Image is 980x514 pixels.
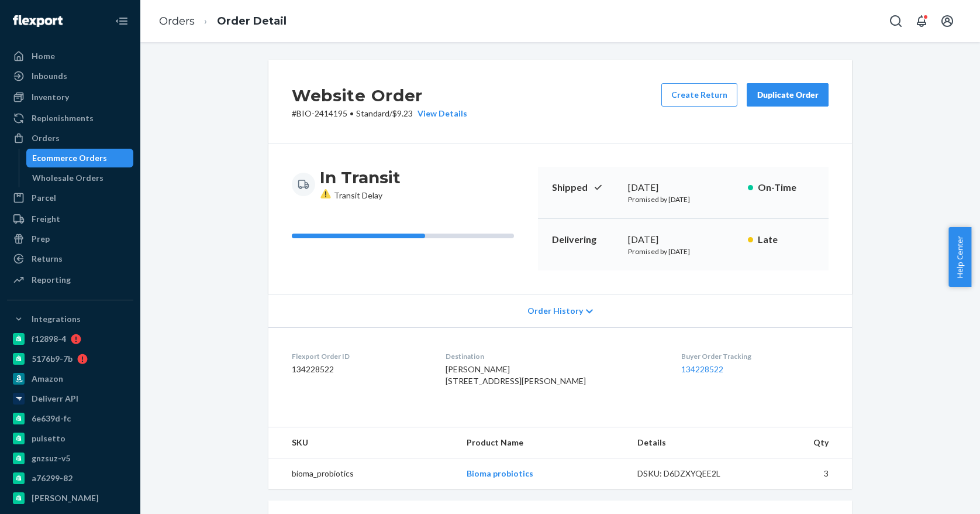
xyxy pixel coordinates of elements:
a: Returns [7,249,133,268]
p: Promised by [DATE] [628,246,739,256]
div: Returns [32,253,63,265]
p: On-Time [758,181,815,194]
button: Create Return [661,83,737,107]
a: Inventory [7,88,133,107]
button: View Details [413,108,467,119]
a: gnzsuz-v5 [7,449,133,468]
div: Duplicate Order [757,89,819,101]
th: SKU [268,427,457,458]
button: Duplicate Order [747,83,829,107]
div: 5176b9-7b [32,353,73,365]
button: Help Center [948,227,971,287]
h3: In Transit [320,167,401,188]
a: Ecommerce Orders [26,149,134,167]
div: Replenishments [32,112,94,124]
a: pulsetto [7,429,133,448]
div: [DATE] [628,181,739,194]
p: Late [758,233,815,246]
div: 6e639d-fc [32,413,71,424]
a: Prep [7,229,133,248]
div: Inbounds [32,70,67,82]
p: # BIO-2414195 / $9.23 [292,108,467,119]
button: Open notifications [910,9,933,33]
th: Details [628,427,757,458]
a: 5176b9-7b [7,349,133,368]
div: [PERSON_NAME] [32,492,99,504]
span: • [350,108,354,118]
a: Orders [159,15,195,28]
a: Replenishments [7,109,133,128]
a: Orders [7,129,133,148]
a: Parcel [7,189,133,207]
div: DSKU: D6DZXYQEE2L [637,468,747,479]
div: Wholesale Orders [32,172,103,184]
p: Shipped [552,181,619,194]
dt: Flexport Order ID [292,351,427,361]
th: Product Name [457,427,627,458]
div: a76299-82 [32,472,73,484]
button: Open Search Box [884,9,907,33]
p: Promised by [DATE] [628,194,739,204]
div: Freight [32,213,60,225]
a: 134228522 [681,364,723,374]
span: Standard [356,108,389,118]
dt: Buyer Order Tracking [681,351,829,361]
ol: breadcrumbs [150,4,296,39]
span: Transit Delay [320,190,382,200]
div: f12898-4 [32,333,66,345]
a: 6e639d-fc [7,409,133,428]
div: Deliverr API [32,393,78,405]
div: Reporting [32,274,71,286]
div: Amazon [32,373,63,385]
a: Wholesale Orders [26,169,134,187]
a: Inbounds [7,67,133,85]
button: Integrations [7,310,133,328]
td: bioma_probiotics [268,458,457,489]
h2: Website Order [292,83,467,108]
div: Inventory [32,91,69,103]
dd: 134228522 [292,364,427,375]
p: Delivering [552,233,619,246]
div: Ecommerce Orders [32,152,107,164]
span: Order History [527,305,583,317]
a: [PERSON_NAME] [7,489,133,508]
span: [PERSON_NAME] [STREET_ADDRESS][PERSON_NAME] [446,364,586,386]
a: Freight [7,210,133,228]
a: Home [7,47,133,66]
a: a76299-82 [7,469,133,488]
a: Bioma probiotics [467,468,533,478]
a: Amazon [7,369,133,388]
img: Flexport logo [13,15,63,27]
div: [DATE] [628,233,739,246]
div: Orders [32,132,60,144]
div: gnzsuz-v5 [32,453,70,464]
div: Integrations [32,313,81,325]
td: 3 [756,458,852,489]
button: Open account menu [936,9,959,33]
div: pulsetto [32,433,65,444]
a: Reporting [7,270,133,289]
div: Home [32,50,55,62]
dt: Destination [446,351,663,361]
button: Close Navigation [110,9,133,33]
a: Order Detail [217,15,287,28]
div: Prep [32,233,50,245]
a: Deliverr API [7,389,133,408]
th: Qty [756,427,852,458]
div: Parcel [32,192,56,204]
a: f12898-4 [7,330,133,348]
